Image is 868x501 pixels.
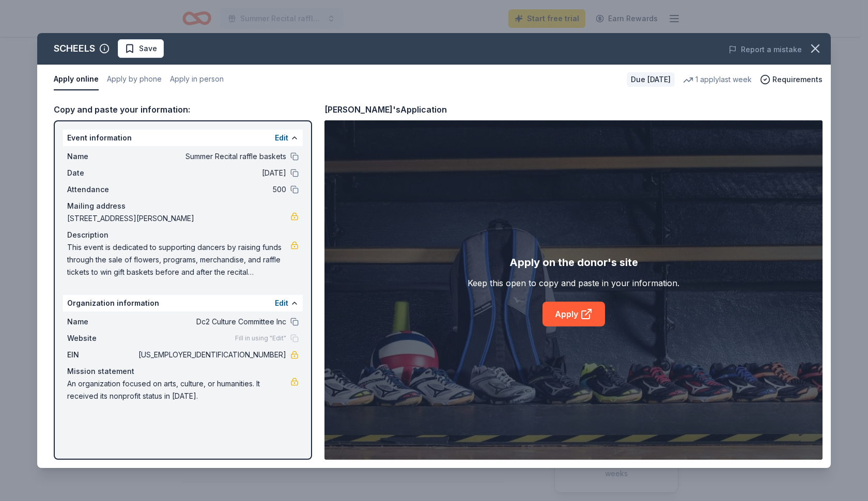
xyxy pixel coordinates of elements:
span: Date [67,167,136,179]
span: Name [67,150,136,163]
button: Edit [275,297,288,309]
span: [US_EMPLOYER_IDENTIFICATION_NUMBER] [136,349,286,361]
span: An organization focused on arts, culture, or humanities. It received its nonprofit status in [DATE]. [67,378,290,402]
button: Edit [275,132,288,144]
span: Name [67,316,136,328]
button: Save [118,39,164,58]
span: Save [139,42,157,55]
div: Copy and paste your information: [54,103,312,116]
span: [DATE] [136,167,286,179]
span: 500 [136,183,286,196]
div: Description [67,229,299,241]
div: Keep this open to copy and paste in your information. [468,277,679,289]
span: Dc2 Culture Committee Inc [136,316,286,328]
div: 1 apply last week [683,73,752,86]
div: SCHEELS [54,40,95,57]
div: Mission statement [67,365,299,378]
div: Mailing address [67,200,299,212]
span: Requirements [772,73,823,86]
button: Apply by phone [107,69,162,90]
button: Requirements [760,73,823,86]
button: Apply online [54,69,99,90]
span: Summer Recital raffle baskets [136,150,286,163]
span: This event is dedicated to supporting dancers by raising funds through the sale of flowers, progr... [67,241,290,278]
div: [PERSON_NAME]'s Application [324,103,447,116]
div: Apply on the donor's site [509,254,638,271]
div: Organization information [63,295,303,311]
div: Event information [63,130,303,146]
span: Website [67,332,136,345]
button: Report a mistake [729,43,802,56]
span: [STREET_ADDRESS][PERSON_NAME] [67,212,290,225]
span: Fill in using "Edit" [235,334,286,342]
span: EIN [67,349,136,361]
div: Due [DATE] [627,72,675,87]
a: Apply [542,302,605,326]
span: Attendance [67,183,136,196]
button: Apply in person [170,69,224,90]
